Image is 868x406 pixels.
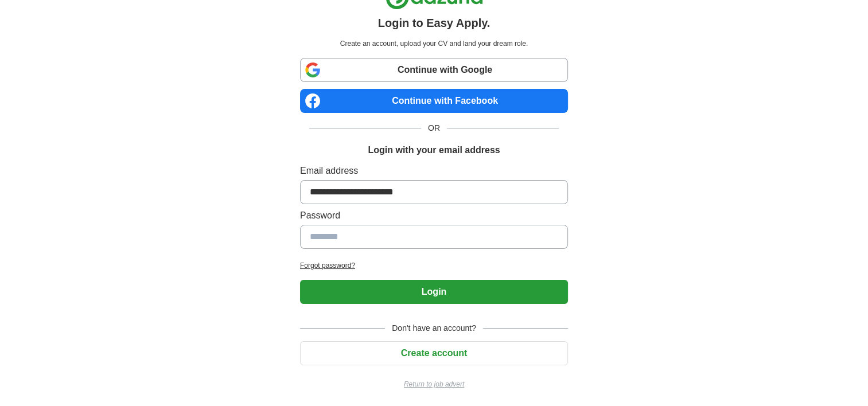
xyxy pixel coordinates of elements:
[300,164,568,178] label: Email address
[300,341,568,365] button: Create account
[300,379,568,389] a: Return to job advert
[300,280,568,304] button: Login
[385,322,483,334] span: Don't have an account?
[300,348,568,358] a: Create account
[421,122,447,134] span: OR
[378,14,491,32] h1: Login to Easy Apply.
[300,58,568,82] a: Continue with Google
[302,38,566,49] p: Create an account, upload your CV and land your dream role.
[300,209,568,222] label: Password
[368,143,500,157] h1: Login with your email address
[300,89,568,113] a: Continue with Facebook
[300,260,568,271] a: Forgot password?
